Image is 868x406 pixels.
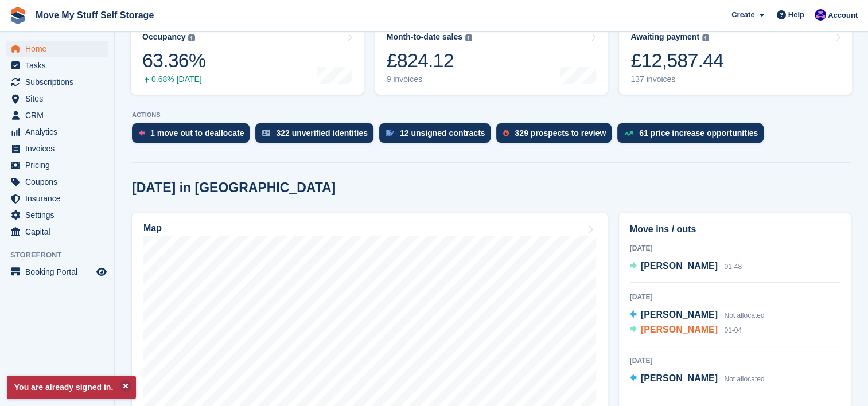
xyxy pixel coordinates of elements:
span: 01-48 [724,263,742,271]
div: Occupancy [142,32,185,42]
div: £824.12 [387,49,472,72]
div: £12,587.44 [630,49,723,72]
img: stora-icon-8386f47178a22dfd0bd8f6a31ec36ba5ce8667c1dd55bd0f319d3a0aa187defe.svg [9,7,26,24]
a: menu [6,264,108,280]
span: Invoices [25,140,94,157]
div: [DATE] [630,292,840,302]
div: 61 price increase opportunities [639,128,758,138]
h2: Map [143,223,162,233]
div: 12 unsigned contracts [400,128,485,138]
p: You are already signed in. [7,376,136,399]
div: 63.36% [142,49,205,72]
div: [DATE] [630,243,840,253]
a: menu [6,107,108,123]
span: Not allocated [724,375,764,383]
span: Coupons [25,174,94,190]
h2: [DATE] in [GEOGRAPHIC_DATA] [132,180,336,196]
span: Create [731,9,754,21]
span: [PERSON_NAME] [641,261,718,271]
div: 137 invoices [630,75,723,84]
span: CRM [25,107,94,123]
a: [PERSON_NAME] 01-04 [630,323,742,338]
img: icon-info-grey-7440780725fd019a000dd9b08b2336e03edf1995a4989e88bcd33f0948082b44.svg [465,34,472,41]
img: icon-info-grey-7440780725fd019a000dd9b08b2336e03edf1995a4989e88bcd33f0948082b44.svg [188,34,195,41]
span: Subscriptions [25,74,94,90]
h2: Move ins / outs [630,222,840,236]
a: Awaiting payment £12,587.44 137 invoices [619,22,852,95]
a: menu [6,174,108,190]
a: Month-to-date sales £824.12 9 invoices [375,22,608,95]
span: 01-04 [724,326,742,334]
div: 1 move out to deallocate [150,128,244,138]
a: menu [6,57,108,73]
span: Account [828,10,858,21]
a: menu [6,74,108,90]
a: [PERSON_NAME] Not allocated [630,308,765,323]
img: prospect-51fa495bee0391a8d652442698ab0144808aea92771e9ea1ae160a38d050c398.svg [503,130,509,136]
a: menu [6,124,108,140]
a: Preview store [95,265,108,279]
a: menu [6,140,108,157]
div: 329 prospects to review [515,128,606,138]
a: menu [6,157,108,173]
a: 61 price increase opportunities [617,123,769,149]
a: menu [6,91,108,107]
a: Move My Stuff Self Storage [31,6,158,25]
span: Settings [25,207,94,223]
img: icon-info-grey-7440780725fd019a000dd9b08b2336e03edf1995a4989e88bcd33f0948082b44.svg [702,34,709,41]
span: Not allocated [724,311,764,319]
div: 0.68% [DATE] [142,75,205,84]
a: [PERSON_NAME] 01-48 [630,259,742,274]
img: price_increase_opportunities-93ffe204e8149a01c8c9dc8f82e8f89637d9d84a8eef4429ea346261dce0b2c0.svg [624,131,633,136]
span: Pricing [25,157,94,173]
span: Analytics [25,124,94,140]
span: Insurance [25,190,94,206]
a: menu [6,190,108,206]
div: [DATE] [630,356,840,366]
img: verify_identity-adf6edd0f0f0b5bbfe63781bf79b02c33cf7c696d77639b501bdc392416b5a36.svg [262,130,270,136]
a: 12 unsigned contracts [379,123,497,149]
img: contract_signature_icon-13c848040528278c33f63329250d36e43548de30e8caae1d1a13099fd9432cc5.svg [386,130,394,136]
span: [PERSON_NAME] [641,373,718,383]
a: menu [6,41,108,57]
div: Awaiting payment [630,32,699,42]
a: menu [6,224,108,240]
a: Occupancy 63.36% 0.68% [DATE] [131,22,364,95]
div: Month-to-date sales [387,32,462,42]
span: Tasks [25,57,94,73]
a: 329 prospects to review [496,123,617,149]
img: Jade Whetnall [815,9,826,21]
img: move_outs_to_deallocate_icon-f764333ba52eb49d3ac5e1228854f67142a1ed5810a6f6cc68b1a99e826820c5.svg [139,130,145,136]
span: Capital [25,224,94,240]
a: [PERSON_NAME] Not allocated [630,372,765,387]
div: 322 unverified identities [276,128,368,138]
span: [PERSON_NAME] [641,310,718,319]
span: Sites [25,91,94,107]
span: Booking Portal [25,264,94,280]
span: Home [25,41,94,57]
div: 9 invoices [387,75,472,84]
a: menu [6,207,108,223]
a: 322 unverified identities [255,123,379,149]
span: Help [788,9,804,21]
span: [PERSON_NAME] [641,325,718,334]
a: 1 move out to deallocate [132,123,255,149]
span: Storefront [10,249,114,261]
p: ACTIONS [132,111,851,119]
